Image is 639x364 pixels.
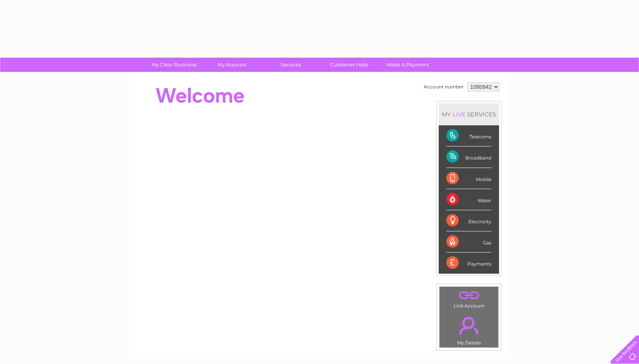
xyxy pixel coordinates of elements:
[451,111,467,118] div: LIVE
[422,80,466,93] td: Account number
[439,310,499,348] td: My Details
[446,168,491,189] div: Mobile
[446,189,491,210] div: Water
[446,231,491,253] div: Gas
[446,210,491,231] div: Electricity
[446,146,491,168] div: Broadband
[201,58,264,72] a: My Account
[441,312,496,339] a: .
[446,125,491,146] div: Telecoms
[259,58,323,72] a: Services
[439,286,499,311] td: Link Account
[376,58,439,72] a: Make A Payment
[142,58,206,72] a: My Clear Business
[441,289,496,302] a: .
[439,103,499,125] div: MY SERVICES
[318,58,381,72] a: Customer Help
[446,253,491,273] div: Payments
